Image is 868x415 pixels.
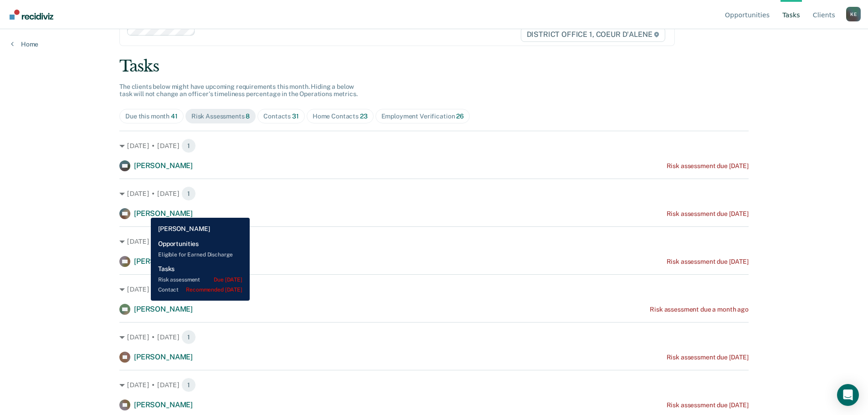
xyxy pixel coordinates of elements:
span: 31 [292,113,299,120]
div: [DATE] • [DATE] 1 [119,378,749,392]
span: [PERSON_NAME] [134,305,193,313]
div: Home Contacts [313,113,368,120]
span: [PERSON_NAME] [134,209,193,218]
button: Profile dropdown button [846,7,861,21]
div: [DATE] • [DATE] 1 [119,234,749,249]
img: Recidiviz [10,10,53,20]
div: Risk assessment due [DATE] [667,401,749,409]
div: [DATE] • [DATE] 1 [119,138,749,153]
span: 1 [181,282,196,297]
span: [PERSON_NAME] [134,353,193,361]
span: 26 [456,113,464,120]
span: 41 [171,113,178,120]
div: Employment Verification [381,113,464,120]
span: The clients below might have upcoming requirements this month. Hiding a below task will not chang... [119,83,358,98]
div: Due this month [125,113,178,120]
span: 1 [181,330,196,344]
a: Home [11,40,38,48]
div: Contacts [263,113,299,120]
span: [PERSON_NAME] [134,161,193,170]
span: 1 [181,378,196,392]
div: K E [846,7,861,21]
span: [PERSON_NAME] [134,400,193,409]
div: [DATE] • [DATE] 1 [119,186,749,201]
span: 1 [181,186,196,201]
div: Open Intercom Messenger [837,384,859,406]
div: [DATE] • [DATE] 1 [119,330,749,344]
span: 23 [360,113,368,120]
div: Tasks [119,57,749,76]
div: Risk assessment due [DATE] [667,354,749,361]
div: Risk assessment due a month ago [650,306,749,313]
span: 8 [246,113,250,120]
span: 1 [181,138,196,153]
span: DISTRICT OFFICE 1, COEUR D'ALENE [521,27,666,42]
span: 1 [181,234,196,249]
div: Risk assessment due [DATE] [667,162,749,170]
div: Risk Assessments [191,113,250,120]
span: [PERSON_NAME] [134,257,193,266]
div: Risk assessment due [DATE] [667,210,749,218]
div: Risk assessment due [DATE] [667,258,749,266]
div: [DATE] • [DATE] 1 [119,282,749,297]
